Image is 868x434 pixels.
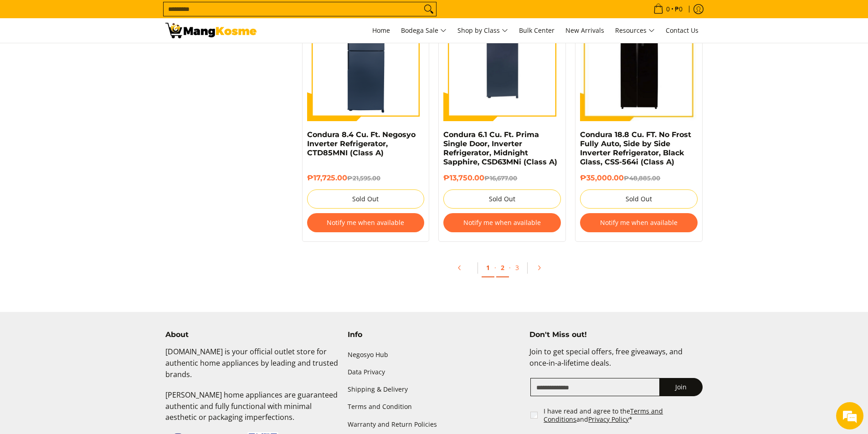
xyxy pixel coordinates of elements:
a: Privacy Policy [588,415,629,424]
a: Terms and Condition [348,398,521,416]
span: • [651,4,685,14]
a: Condura 18.8 Cu. FT. No Frost Fully Auto, Side by Side Inverter Refrigerator, Black Glass, CSS-56... [580,130,691,166]
a: Warranty and Return Policies [348,416,521,433]
img: Condura 8.4 Cu. Ft. Negosyo Inverter Refrigerator, CTD85MNI (Class A) [307,4,425,121]
button: Sold Out [580,189,698,209]
a: Condura 8.4 Cu. Ft. Negosyo Inverter Refrigerator, CTD85MNI (Class A) [307,130,416,157]
h4: About [165,330,339,339]
span: Contact Us [666,26,699,35]
span: Home [372,26,390,35]
a: 3 [511,259,524,276]
span: Resources [615,25,655,36]
del: ₱21,595.00 [347,174,380,182]
h6: ₱35,000.00 [580,174,698,183]
h4: Don't Miss out! [529,330,703,339]
a: 1 [482,259,494,277]
a: 2 [496,259,509,277]
button: Notify me when available [443,213,561,232]
a: Resources [611,18,659,43]
p: [PERSON_NAME] home appliances are guaranteed authentic and fully functional with minimal aestheti... [165,389,339,432]
button: Notify me when available [307,213,425,232]
img: condura-6.3-cubic-feet-prima-single-door-inverter-refrigerator-full-view-mang-kosme [443,5,561,120]
span: Bulk Center [519,26,555,35]
button: Join [659,378,703,396]
h6: ₱13,750.00 [443,174,561,183]
span: 0 [665,6,671,12]
img: Condura 18.8 Cu. FT. No Frost Fully Auto, Side by Side Inverter Refrigerator, Black Glass, CSS-56... [580,4,698,121]
button: Sold Out [307,189,425,209]
a: New Arrivals [561,18,609,43]
span: · [509,263,511,272]
label: I have read and agree to the and * [544,407,704,423]
a: Shop by Class [453,18,513,43]
button: Search [421,2,436,16]
a: Terms and Conditions [544,407,663,424]
nav: Main Menu [266,18,703,43]
p: Join to get special offers, free giveaways, and once-in-a-lifetime deals. [529,346,703,378]
a: Bodega Sale [396,18,451,43]
del: ₱48,885.00 [624,174,660,182]
h6: ₱17,725.00 [307,174,425,183]
span: ₱0 [673,6,684,12]
a: Home [368,18,395,43]
button: Notify me when available [580,213,698,232]
span: New Arrivals [565,26,604,35]
ul: Pagination [298,255,708,285]
a: Shipping & Delivery [348,381,521,398]
a: Bulk Center [514,18,559,43]
a: Contact Us [661,18,703,43]
span: · [494,263,496,272]
button: Sold Out [443,189,561,209]
h4: Info [348,330,521,339]
del: ₱16,677.00 [484,174,517,182]
span: Bodega Sale [401,25,447,36]
a: Condura 6.1 Cu. Ft. Prima Single Door, Inverter Refrigerator, Midnight Sapphire, CSD63MNi (Class A) [443,130,557,166]
img: Bodega Sale Refrigerator l Mang Kosme: Home Appliances Warehouse Sale | Page 2 [165,23,257,38]
a: Data Privacy [348,364,521,381]
a: Negosyo Hub [348,346,521,363]
p: [DOMAIN_NAME] is your official outlet store for authentic home appliances by leading and trusted ... [165,346,339,389]
span: Shop by Class [457,25,508,36]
